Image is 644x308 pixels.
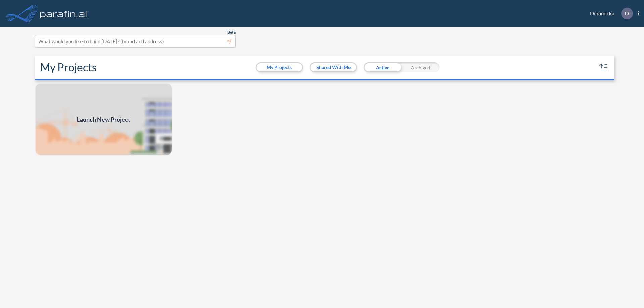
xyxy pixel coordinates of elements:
[39,7,88,20] img: logo
[77,115,130,124] span: Launch New Project
[35,83,172,156] img: add
[401,62,439,72] div: Archived
[625,10,629,16] p: D
[227,29,236,35] span: Beta
[580,8,639,19] div: Dinamicka
[311,63,356,71] button: Shared With Me
[598,62,609,73] button: sort
[35,83,172,156] a: Launch New Project
[257,63,302,71] button: My Projects
[40,61,97,74] h2: My Projects
[364,62,401,72] div: Active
